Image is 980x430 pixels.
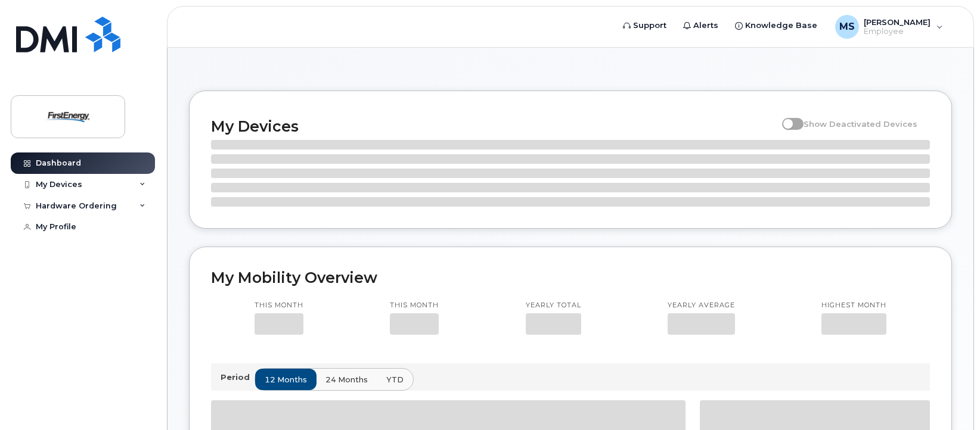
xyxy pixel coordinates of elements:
input: Show Deactivated Devices [782,113,792,122]
span: Show Deactivated Devices [804,119,917,129]
span: YTD [386,374,404,385]
h2: My Devices [211,117,776,135]
h2: My Mobility Overview [211,269,930,286]
p: This month [390,301,439,310]
p: Yearly average [668,301,735,310]
p: Yearly total [526,301,581,310]
p: Highest month [821,301,886,310]
p: Period [221,372,255,383]
p: This month [255,301,303,310]
span: 24 months [325,374,368,385]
